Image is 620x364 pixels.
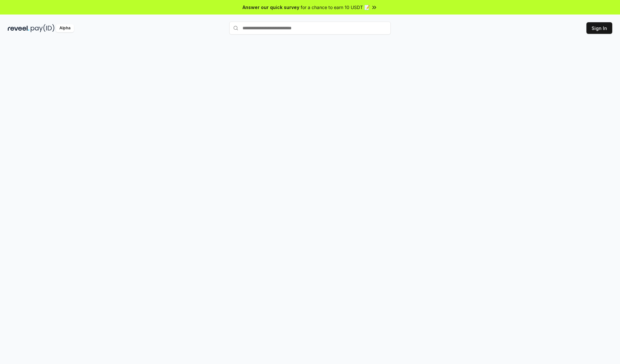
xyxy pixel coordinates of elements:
img: reveel_dark [8,24,29,32]
div: Alpha [56,24,74,32]
span: for a chance to earn 10 USDT 📝 [301,4,370,11]
button: Sign In [586,22,612,34]
img: pay_id [31,24,55,32]
span: Answer our quick survey [243,4,299,11]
